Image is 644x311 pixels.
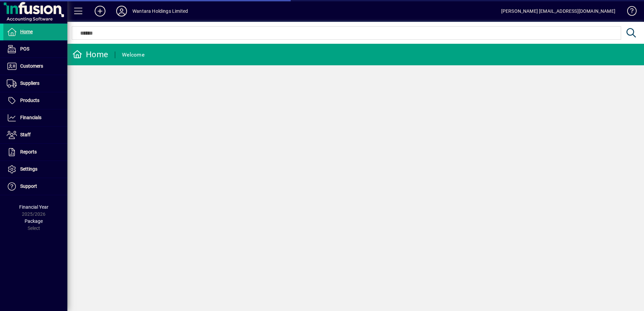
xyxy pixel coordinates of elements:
[111,5,132,17] button: Profile
[132,6,188,16] div: Wantara Holdings Limited
[20,132,31,137] span: Staff
[622,1,636,23] a: Knowledge Base
[122,49,144,60] div: Welcome
[3,178,67,195] a: Support
[3,161,67,178] a: Settings
[72,49,108,60] div: Home
[20,115,41,120] span: Financials
[3,92,67,109] a: Products
[501,6,615,16] div: [PERSON_NAME] [EMAIL_ADDRESS][DOMAIN_NAME]
[25,218,43,224] span: Package
[3,144,67,161] a: Reports
[20,149,37,154] span: Reports
[20,98,39,103] span: Products
[20,46,29,51] span: POS
[3,109,67,126] a: Financials
[3,58,67,75] a: Customers
[3,127,67,143] a: Staff
[3,41,67,58] a: POS
[19,204,49,210] span: Financial Year
[20,29,33,34] span: Home
[20,183,37,189] span: Support
[20,80,39,86] span: Suppliers
[3,75,67,92] a: Suppliers
[20,166,37,172] span: Settings
[20,63,43,69] span: Customers
[89,5,111,17] button: Add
